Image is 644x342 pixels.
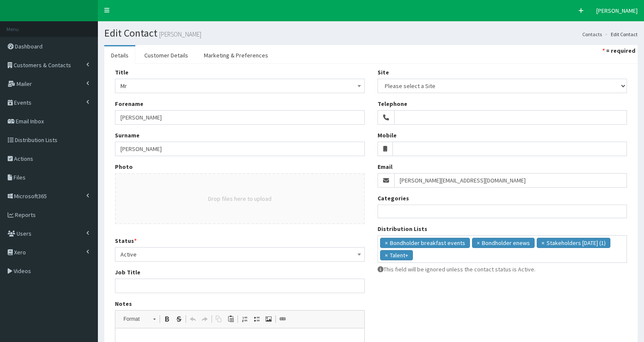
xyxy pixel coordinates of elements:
[385,251,388,259] span: ×
[378,68,389,77] label: Site
[120,248,359,260] span: Active
[537,238,610,248] li: Stakeholders May 2023 (1)
[17,230,31,237] span: Users
[115,131,140,140] label: Surname
[378,265,627,274] p: This field will be ignored unless the contact status is Active.
[263,313,275,325] a: Image
[14,155,33,162] span: Actions
[115,79,365,93] span: Mr
[115,237,137,245] label: Status
[15,43,43,50] span: Dashboard
[14,174,26,181] span: Files
[385,239,388,247] span: ×
[199,313,211,325] a: Redo (Ctrl+Y)
[104,46,135,64] a: Details
[477,239,480,247] span: ×
[14,267,31,275] span: Videos
[173,313,185,325] a: Strike Through
[596,7,638,14] span: [PERSON_NAME]
[582,31,602,38] a: Contacts
[16,117,44,125] span: Email Inbox
[14,99,31,106] span: Events
[606,47,635,54] strong: = required
[120,80,359,92] span: Mr
[115,247,365,262] span: Active
[115,162,133,171] label: Photo
[115,268,140,276] label: Job Title
[119,313,149,325] span: Format
[378,194,409,202] label: Categories
[14,248,26,256] span: Xero
[380,250,413,260] li: Talent+
[277,313,289,325] a: Link (Ctrl+L)
[541,239,544,247] span: ×
[187,313,199,325] a: Undo (Ctrl+Z)
[380,238,470,248] li: Bondholder breakfast events
[378,225,427,233] label: Distribution Lists
[213,313,225,325] a: Copy (Ctrl+C)
[208,194,272,203] button: Drop files here to upload
[251,313,263,325] a: Insert/Remove Bulleted List
[17,80,32,88] span: Mailer
[15,211,36,219] span: Reports
[115,299,132,308] label: Notes
[15,136,57,144] span: Distribution Lists
[119,313,160,325] a: Format
[197,46,275,64] a: Marketing & Preferences
[161,313,173,325] a: Bold (Ctrl+B)
[378,162,392,171] label: Email
[157,31,201,37] small: [PERSON_NAME]
[137,46,195,64] a: Customer Details
[239,313,251,325] a: Insert/Remove Numbered List
[14,192,47,200] span: Microsoft365
[104,28,638,39] h1: Edit Contact
[378,131,397,140] label: Mobile
[603,31,638,38] li: Edit Contact
[115,100,143,108] label: Forename
[225,313,237,325] a: Paste (Ctrl+V)
[115,68,129,77] label: Title
[14,61,71,69] span: Customers & Contacts
[472,238,535,248] li: Bondholder enews
[378,100,407,108] label: Telephone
